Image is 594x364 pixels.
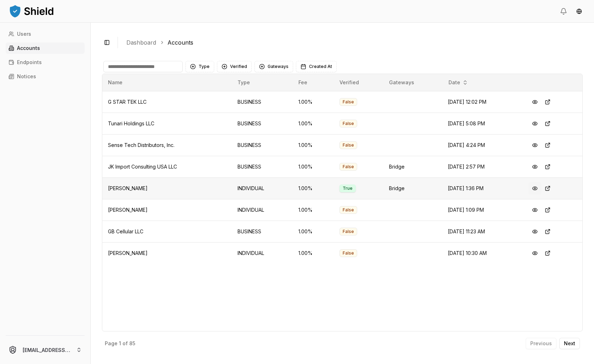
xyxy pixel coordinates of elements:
[108,185,148,191] span: [PERSON_NAME]
[102,74,232,91] th: Name
[296,61,337,72] button: Created At
[108,228,143,234] span: GB Cellular LLC
[108,99,147,105] span: G STAR TEK LLC
[232,91,293,113] td: BUSINESS
[6,71,85,82] a: Notices
[298,207,313,213] span: 1.00 %
[309,64,332,69] span: Created At
[122,341,128,346] p: of
[448,228,485,234] span: [DATE] 11:23 AM
[108,207,148,213] span: [PERSON_NAME]
[6,42,85,54] a: Accounts
[232,74,293,91] th: Type
[232,242,293,264] td: INDIVIDUAL
[389,164,405,170] span: Bridge
[564,341,575,346] p: Next
[126,38,577,47] nav: breadcrumb
[185,61,214,72] button: Type
[448,250,487,256] span: [DATE] 10:30 AM
[389,185,405,191] span: Bridge
[108,120,154,126] span: Tunari Holdings LLC
[17,60,42,65] p: Endpoints
[446,77,471,88] button: Date
[448,142,485,148] span: [DATE] 4:24 PM
[17,46,40,51] p: Accounts
[298,164,313,170] span: 1.00 %
[559,338,580,349] button: Next
[232,177,293,199] td: INDIVIDUAL
[383,74,442,91] th: Gateways
[298,120,313,126] span: 1.00 %
[17,32,31,36] p: Users
[108,164,177,170] span: JK Import Consulting USA LLC
[232,199,293,221] td: INDIVIDUAL
[129,341,135,346] p: 85
[23,346,70,354] p: [EMAIL_ADDRESS][PERSON_NAME][DOMAIN_NAME]
[232,221,293,242] td: BUSINESS
[448,164,485,170] span: [DATE] 2:57 PM
[232,134,293,156] td: BUSINESS
[232,113,293,134] td: BUSINESS
[298,99,313,105] span: 1.00 %
[298,250,313,256] span: 1.00 %
[3,339,87,361] button: [EMAIL_ADDRESS][PERSON_NAME][DOMAIN_NAME]
[217,61,252,72] button: Verified
[108,142,175,148] span: Sense Tech Distributors, Inc.
[126,38,156,47] a: Dashboard
[448,185,484,191] span: [DATE] 1:36 PM
[298,185,313,191] span: 1.00 %
[6,28,85,40] a: Users
[108,250,148,256] span: [PERSON_NAME]
[448,207,484,213] span: [DATE] 1:09 PM
[6,57,85,68] a: Endpoints
[105,341,118,346] p: Page
[448,99,486,105] span: [DATE] 12:02 PM
[167,38,193,47] a: Accounts
[298,228,313,234] span: 1.00 %
[119,341,121,346] p: 1
[448,120,485,126] span: [DATE] 5:08 PM
[298,142,313,148] span: 1.00 %
[232,156,293,177] td: BUSINESS
[255,61,293,72] button: Gateways
[334,74,383,91] th: Verified
[8,4,55,18] img: ShieldPay Logo
[17,74,36,79] p: Notices
[293,74,334,91] th: Fee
